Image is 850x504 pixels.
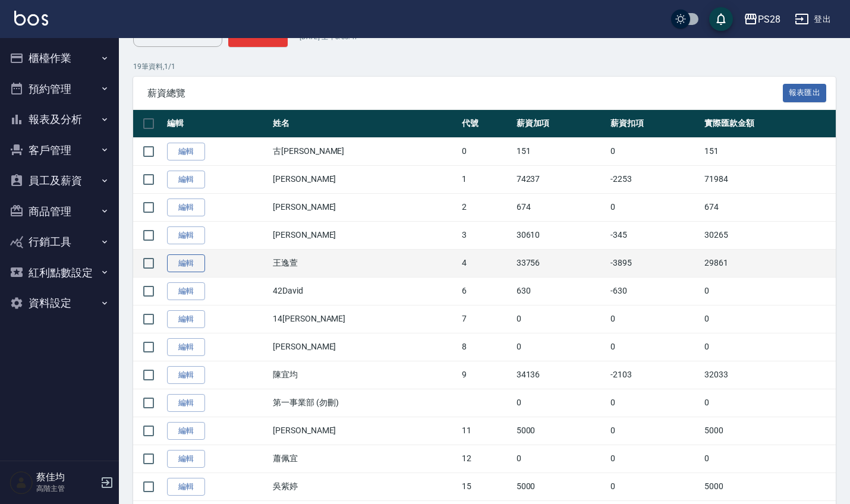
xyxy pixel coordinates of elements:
[514,445,607,472] td: 0
[459,221,513,249] td: 3
[167,422,205,440] a: 編輯
[607,277,701,305] td: -630
[701,305,836,333] td: 0
[514,333,607,361] td: 0
[790,8,836,30] button: 登出
[167,254,205,273] a: 編輯
[514,137,607,165] td: 151
[783,84,827,102] button: 報表匯出
[607,165,701,193] td: -2253
[459,472,513,500] td: 15
[270,137,459,165] td: 古[PERSON_NAME]
[607,193,701,221] td: 0
[607,417,701,445] td: 0
[167,478,205,496] a: 編輯
[514,361,607,389] td: 34136
[36,471,97,483] h5: 蔡佳均
[5,135,114,166] button: 客戶管理
[514,165,607,193] td: 74237
[459,277,513,305] td: 6
[270,445,459,472] td: 蕭佩宜
[701,361,836,389] td: 32033
[167,310,205,329] a: 編輯
[5,288,114,319] button: 資料設定
[133,61,836,72] p: 19 筆資料, 1 / 1
[514,249,607,277] td: 33756
[701,110,836,138] th: 實際匯款金額
[5,43,114,74] button: 櫃檯作業
[459,165,513,193] td: 1
[270,417,459,445] td: [PERSON_NAME]
[167,171,205,189] a: 編輯
[167,199,205,217] a: 編輯
[10,471,33,494] img: Person
[701,445,836,472] td: 0
[270,110,459,138] th: 姓名
[5,74,114,105] button: 預約管理
[701,417,836,445] td: 5000
[514,277,607,305] td: 630
[701,221,836,249] td: 30265
[459,333,513,361] td: 8
[270,193,459,221] td: [PERSON_NAME]
[167,226,205,245] a: 編輯
[701,333,836,361] td: 0
[709,7,733,31] button: save
[701,193,836,221] td: 674
[783,87,827,98] a: 報表匯出
[36,483,97,494] p: 高階主管
[270,249,459,277] td: 王逸萱
[514,193,607,221] td: 674
[5,226,114,257] button: 行銷工具
[270,389,459,417] td: 第一事業部 (勿刪)
[514,417,607,445] td: 5000
[5,257,114,288] button: 紅利點數設定
[459,445,513,472] td: 12
[459,193,513,221] td: 2
[167,450,205,468] a: 編輯
[270,305,459,333] td: 14[PERSON_NAME]
[167,338,205,357] a: 編輯
[5,104,114,135] button: 報表及分析
[607,249,701,277] td: -3895
[270,165,459,193] td: [PERSON_NAME]
[607,305,701,333] td: 0
[758,12,780,27] div: PS28
[514,305,607,333] td: 0
[701,472,836,500] td: 5000
[459,137,513,165] td: 0
[607,472,701,500] td: 0
[701,389,836,417] td: 0
[514,221,607,249] td: 30610
[270,277,459,305] td: 42David
[607,361,701,389] td: -2103
[459,110,513,138] th: 代號
[607,333,701,361] td: 0
[459,305,513,333] td: 7
[14,11,48,26] img: Logo
[607,137,701,165] td: 0
[514,472,607,500] td: 5000
[167,394,205,412] a: 編輯
[167,282,205,301] a: 編輯
[701,277,836,305] td: 0
[270,361,459,389] td: 陳宜均
[270,333,459,361] td: [PERSON_NAME]
[147,87,783,99] span: 薪資總覽
[167,366,205,385] a: 編輯
[270,221,459,249] td: [PERSON_NAME]
[270,472,459,500] td: 吳紫婷
[607,445,701,472] td: 0
[514,110,607,138] th: 薪資加項
[459,417,513,445] td: 11
[5,165,114,196] button: 員工及薪資
[459,249,513,277] td: 4
[5,196,114,227] button: 商品管理
[164,110,270,138] th: 編輯
[701,249,836,277] td: 29861
[701,165,836,193] td: 71984
[167,143,205,161] a: 編輯
[459,361,513,389] td: 9
[607,110,701,138] th: 薪資扣項
[514,389,607,417] td: 0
